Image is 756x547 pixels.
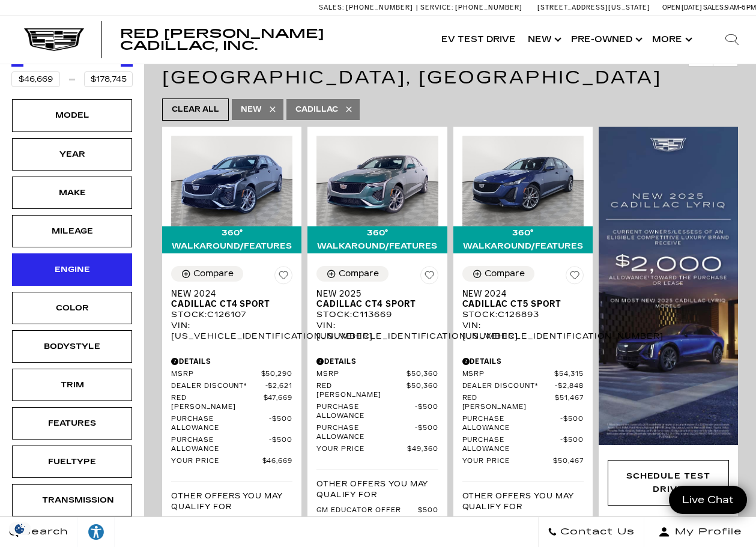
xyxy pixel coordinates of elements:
div: VIN: [US_VEHICLE_IDENTIFICATION_NUMBER] [171,320,292,342]
span: $47,669 [264,394,293,412]
span: Cadillac [295,102,338,117]
span: Live Chat [676,493,740,507]
span: $50,360 [407,370,438,379]
a: Your Price $49,360 [316,445,438,454]
div: Explore your accessibility options [78,523,114,541]
a: Purchase Allowance $500 [462,436,584,454]
span: Your Price [316,445,407,454]
a: Your Price $46,669 [171,457,292,466]
span: Clear All [172,102,219,117]
a: Purchase Allowance $500 [462,415,584,433]
a: Red [PERSON_NAME] $47,669 [171,394,292,412]
a: Purchase Allowance $500 [316,403,438,421]
div: Compare [193,268,234,279]
div: Color [42,301,102,315]
section: Click to Open Cookie Consent Modal [6,522,34,535]
a: MSRP $50,360 [316,370,438,379]
div: VIN: [US_VEHICLE_IDENTIFICATION_NUMBER] [316,320,438,342]
span: Sales: [319,4,344,11]
span: $500 [269,415,292,433]
span: Your Price [171,457,262,466]
span: Red [PERSON_NAME] [171,394,264,412]
div: MileageMileage [12,215,132,247]
a: New 2024Cadillac CT5 Sport [462,289,584,309]
a: Contact Us [538,517,644,547]
span: Purchase Allowance [316,424,414,442]
span: MSRP [316,370,407,379]
span: $50,467 [553,457,584,466]
span: New [241,102,262,117]
div: TransmissionTransmission [12,484,132,516]
div: Mileage [42,225,102,238]
a: Purchase Allowance $500 [171,436,292,454]
p: Other Offers You May Qualify For [316,479,438,500]
a: New 2025Cadillac CT4 Sport [316,289,438,309]
span: $46,669 [262,457,293,466]
a: [STREET_ADDRESS][US_STATE] [537,4,650,11]
span: 9 AM-6 PM [725,4,756,11]
div: Bodystyle [42,340,102,353]
button: Save Vehicle [420,266,438,289]
a: Purchase Allowance $500 [171,415,292,433]
div: YearYear [12,138,132,171]
span: Dealer Discount* [462,382,555,391]
div: 360° WalkAround/Features [162,226,301,253]
div: Price [11,50,133,87]
span: Contact Us [557,524,635,540]
a: Explore your accessibility options [78,517,115,547]
span: [PHONE_NUMBER] [455,4,522,11]
span: Purchase Allowance [316,403,414,421]
a: New [522,16,565,64]
span: New 2024 [462,289,575,299]
div: Compare [339,268,379,279]
span: Search [19,524,68,540]
div: ColorColor [12,292,132,324]
span: $500 [269,436,292,454]
a: Red [PERSON_NAME] $51,467 [462,394,584,412]
div: Transmission [42,494,102,507]
span: 91 Vehicles for Sale in [US_STATE][GEOGRAPHIC_DATA], [GEOGRAPHIC_DATA] [162,43,662,88]
div: Trim [42,378,102,391]
span: Sales: [703,4,725,11]
span: $500 [560,415,584,433]
div: Year [42,148,102,161]
div: Pricing Details - New 2024 Cadillac CT5 Sport [462,356,584,367]
img: 2025 Cadillac CT4 Sport [316,136,438,227]
span: Cadillac CT5 Sport [462,299,575,309]
span: $50,360 [407,382,438,400]
span: MSRP [462,370,555,379]
a: Pre-Owned [565,16,646,64]
span: $51,467 [555,394,584,412]
a: Sales: [PHONE_NUMBER] [319,4,416,11]
span: New 2024 [171,289,283,299]
button: Compare Vehicle [462,266,534,282]
span: $500 [415,403,438,421]
div: Stock : C113669 [316,309,438,320]
div: FeaturesFeatures [12,407,132,440]
a: Live Chat [669,486,747,514]
span: Dealer Discount* [171,382,265,391]
span: Purchase Allowance [171,415,269,433]
img: Cadillac Dark Logo with Cadillac White Text [24,28,84,51]
a: Your Price $50,467 [462,457,584,466]
div: Compare [485,268,525,279]
a: Service: [PHONE_NUMBER] [416,4,525,11]
span: $50,290 [261,370,293,379]
button: Compare Vehicle [316,266,389,282]
button: Save Vehicle [274,266,292,289]
div: Make [42,186,102,199]
a: EV Test Drive [435,16,522,64]
span: Purchase Allowance [171,436,269,454]
span: $49,360 [407,445,438,454]
span: $500 [418,506,438,515]
button: More [646,16,696,64]
div: 360° WalkAround/Features [453,226,593,253]
span: Cadillac CT4 Sport [171,299,283,309]
span: Cadillac CT4 Sport [316,299,429,309]
div: Schedule Test Drive [608,460,729,506]
span: Purchase Allowance [462,436,560,454]
span: Service: [420,4,453,11]
a: Red [PERSON_NAME] $50,360 [316,382,438,400]
div: Schedule Test Drive [617,470,719,496]
span: $500 [415,424,438,442]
